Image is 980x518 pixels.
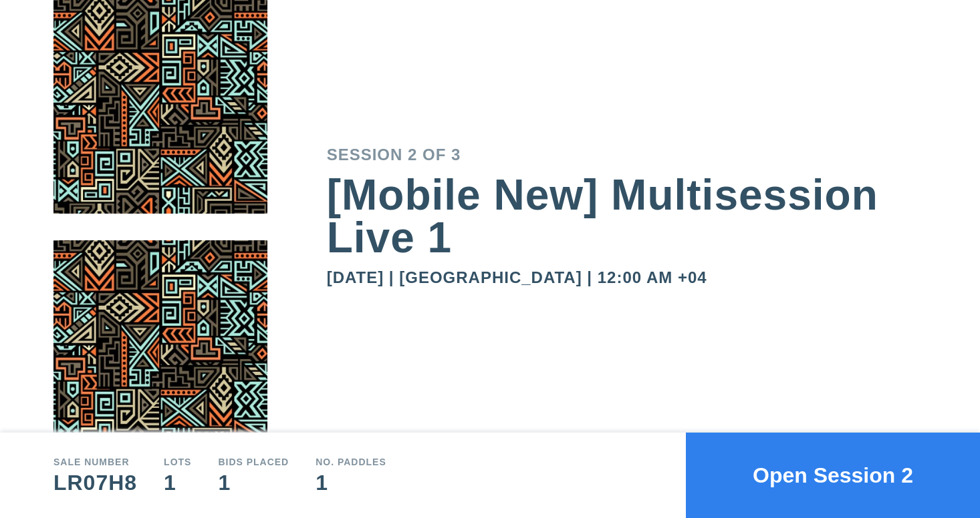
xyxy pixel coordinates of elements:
div: No. Paddles [316,457,386,467]
div: [DATE] | [GEOGRAPHIC_DATA] | 12:00 AM +04 [327,270,927,286]
div: [Mobile New] Multisession Live 1 [327,174,927,259]
div: 1 [164,472,191,493]
div: 1 [218,472,289,493]
div: 1 [316,472,386,493]
div: Bids Placed [218,457,289,467]
div: Sale number [53,457,137,467]
div: Session 2 of 3 [327,147,927,163]
button: Open Session 2 [686,433,980,518]
div: Lots [164,457,191,467]
div: LR07H8 [53,472,137,493]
